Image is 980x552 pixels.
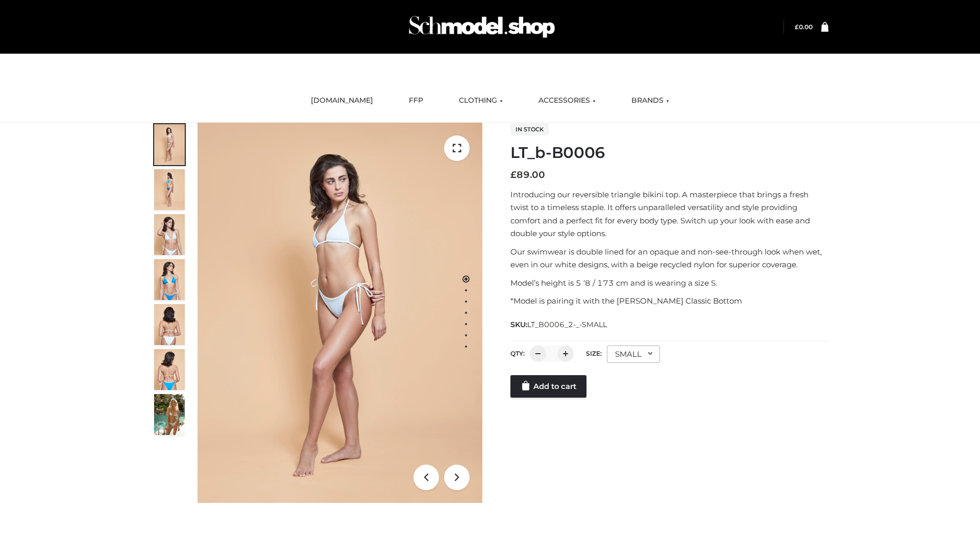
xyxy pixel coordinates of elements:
img: ArielClassicBikiniTop_CloudNine_AzureSky_OW114ECO_8-scaled.jpg [154,349,185,390]
label: Size: [586,350,602,357]
label: QTY: [510,350,525,357]
bdi: 89.00 [510,169,545,180]
a: [DOMAIN_NAME] [303,89,381,112]
span: In stock [510,123,549,135]
a: FFP [401,89,431,112]
img: ArielClassicBikiniTop_CloudNine_AzureSky_OW114ECO_7-scaled.jpg [154,304,185,345]
a: Add to cart [510,375,586,398]
bdi: 0.00 [795,23,813,31]
span: £ [510,169,517,180]
h1: LT_b-B0006 [510,144,828,162]
span: £ [795,23,799,31]
img: ArielClassicBikiniTop_CloudNine_AzureSky_OW114ECO_3-scaled.jpg [154,214,185,255]
img: ArielClassicBikiniTop_CloudNine_AzureSky_OW114ECO_1-scaled.jpg [154,124,185,165]
div: SMALL [607,346,660,363]
span: LT_B0006_2-_-SMALL [527,320,607,329]
img: ArielClassicBikiniTop_CloudNine_AzureSky_OW114ECO_4-scaled.jpg [154,259,185,300]
a: CLOTHING [451,89,510,112]
p: Model’s height is 5 ‘8 / 173 cm and is wearing a size S. [510,277,828,290]
span: SKU: [510,318,608,331]
p: Introducing our reversible triangle bikini top. A masterpiece that brings a fresh twist to a time... [510,188,828,240]
img: Arieltop_CloudNine_AzureSky2.jpg [154,394,185,435]
img: Schmodel Admin 964 [405,7,558,47]
img: ArielClassicBikiniTop_CloudNine_AzureSky_OW114ECO_1 [198,123,482,503]
img: ArielClassicBikiniTop_CloudNine_AzureSky_OW114ECO_2-scaled.jpg [154,169,185,210]
p: Our swimwear is double lined for an opaque and non-see-through look when wet, even in our white d... [510,245,828,271]
a: ACCESSORIES [531,89,603,112]
a: BRANDS [624,89,677,112]
a: £0.00 [795,23,813,31]
p: *Model is pairing it with the [PERSON_NAME] Classic Bottom [510,294,828,308]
